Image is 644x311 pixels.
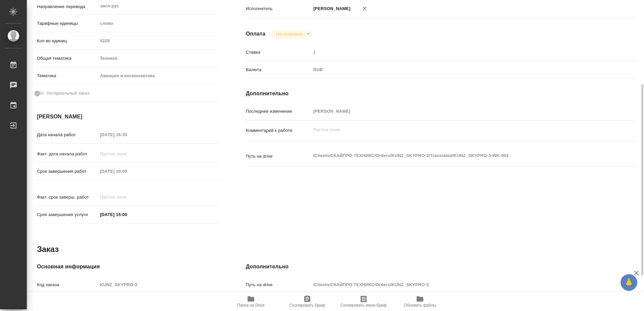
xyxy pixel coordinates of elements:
[246,90,637,98] h4: Дополнительно
[37,194,98,201] p: Факт. срок заверш. работ
[98,18,219,29] div: слово
[37,151,98,157] p: Факт. дата начала работ
[37,55,98,62] p: Общая тематика
[37,113,219,121] h4: [PERSON_NAME]
[37,3,98,10] p: Направление перевода
[37,244,59,255] h2: Заказ
[98,192,156,202] input: Пустое поле
[98,36,219,46] input: Пустое поле
[246,263,637,271] h4: Дополнительно
[311,47,604,57] input: Пустое поле
[98,130,156,140] input: Пустое поле
[340,303,386,308] span: Скопировать мини-бриф
[246,5,311,12] p: Исполнитель
[246,127,311,134] p: Комментарий к работе
[357,1,372,16] button: Удалить исполнителя
[37,263,219,271] h4: Основная информация
[392,292,448,311] button: Обновить файлы
[623,275,635,290] span: 🙏
[37,211,98,218] p: Срок завершения услуги
[47,90,89,97] span: Нотариальный заказ
[246,30,266,38] h4: Оплата
[98,280,219,290] input: Пустое поле
[246,49,311,56] p: Ставка
[98,149,156,159] input: Пустое поле
[37,281,98,288] p: Код заказа
[274,31,304,37] button: Не оплачена
[37,20,98,27] p: Тарифные единицы
[223,292,279,311] button: Папка на Drive
[237,303,265,308] span: Папка на Drive
[246,108,311,115] p: Последнее изменение
[98,166,156,176] input: Пустое поле
[311,150,604,161] textarea: /Clients/СКАЙПРО ТЕХНИКС/Orders/KUNZ_SKYPRO-3/Translated/KUNZ_SKYPRO-3-WK-004
[246,153,311,160] p: Путь на drive
[311,280,604,290] input: Пустое поле
[37,38,98,44] p: Кол-во единиц
[98,210,156,219] input: ✎ Введи что-нибудь
[311,106,604,116] input: Пустое поле
[246,281,311,288] p: Путь на drive
[271,30,312,39] div: Не оплачена
[37,132,98,138] p: Дата начала работ
[311,5,351,12] p: [PERSON_NAME]
[37,72,98,79] p: Тематика
[246,66,311,73] p: Валюта
[98,70,219,82] div: Авиация и космонавтика
[621,274,637,291] button: 🙏
[335,292,392,311] button: Скопировать мини-бриф
[404,303,436,308] span: Обновить файлы
[98,53,219,64] div: Техника
[289,303,325,308] span: Скопировать бриф
[279,292,335,311] button: Скопировать бриф
[311,64,604,75] div: RUB
[37,168,98,175] p: Срок завершения работ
